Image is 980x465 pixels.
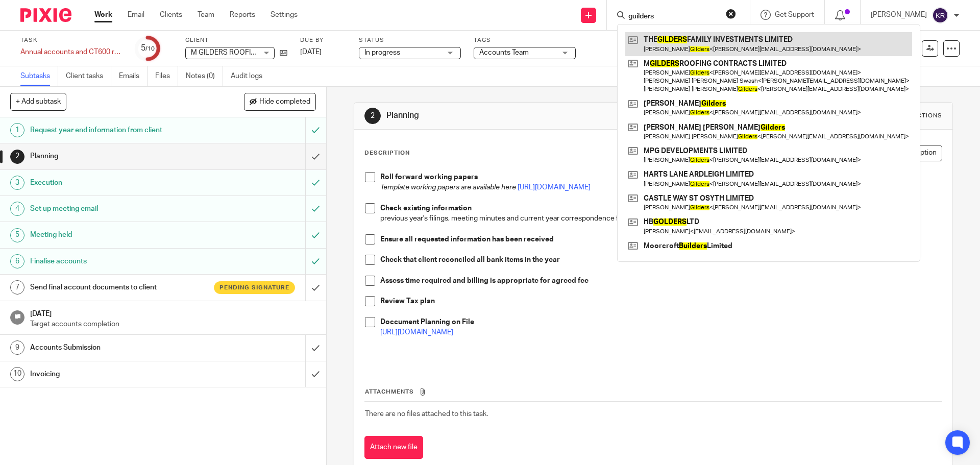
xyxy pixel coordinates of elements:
a: Audit logs [231,66,270,86]
a: Client tasks [66,66,111,86]
h1: Request year end information from client [30,123,207,138]
div: 2 [10,150,24,164]
div: 3 [10,176,24,190]
label: Task [20,36,122,44]
button: + Add subtask [10,93,66,110]
span: In progress [364,49,400,56]
p: previous year's filings, meeting minutes and current year correspondence for any relevant info [380,203,941,234]
p: Target accounts completion [30,319,316,329]
div: 6 [10,254,24,268]
div: 10 [10,367,24,381]
div: Annual accounts and CT600 return - August 2024 [20,47,122,57]
div: 9 [10,340,24,355]
div: 7 [10,280,24,295]
button: Hide completed [244,93,316,110]
a: [URL][DOMAIN_NAME] [380,329,453,336]
input: Search [627,12,719,21]
h1: Planning [386,110,675,121]
a: Emails [119,66,148,86]
label: Due by [300,36,346,44]
span: Attachments [365,389,414,395]
a: Email [128,10,144,20]
div: 2 [364,108,381,124]
label: Status [359,36,461,44]
p: [PERSON_NAME] [871,10,927,20]
span: [DATE] [300,48,322,56]
p: Description [364,149,410,157]
button: Clear [726,9,736,19]
strong: Roll forward working papers [380,174,478,181]
span: There are no files attached to this task. [365,410,488,418]
strong: Assess time required and billing is appropriate for agreed fee [380,277,589,284]
div: 5 [141,42,155,54]
span: Accounts Team [479,49,529,56]
a: Clients [160,10,182,20]
a: [URL][DOMAIN_NAME] [518,184,591,191]
div: Annual accounts and CT600 return - [DATE] [20,47,122,57]
div: 4 [10,202,24,216]
h1: [DATE] [30,306,316,319]
a: Files [155,66,178,86]
a: Reports [230,10,255,20]
a: Team [198,10,214,20]
a: Subtasks [20,66,58,86]
a: Work [94,10,112,20]
span: Pending signature [219,283,289,292]
strong: Check existing information [380,205,472,212]
h1: Planning [30,149,207,164]
div: 5 [10,228,24,242]
h1: Execution [30,175,207,190]
h1: Accounts Submission [30,340,207,355]
a: Notes (0) [186,66,223,86]
label: Client [185,36,287,44]
h1: Finalise accounts [30,254,207,269]
img: svg%3E [932,7,948,23]
span: M GILDERS ROOFING CONTRACTS LIMITED [191,49,333,56]
span: Get Support [775,11,814,18]
small: /10 [145,46,155,52]
img: Pixie [20,8,71,22]
h1: Meeting held [30,227,207,242]
strong: Review Tax plan [380,298,435,305]
strong: Check that client reconciled all bank items in the year [380,256,560,263]
h1: Send final account documents to client [30,280,207,295]
div: 1 [10,123,24,137]
button: Attach new file [364,436,423,459]
span: Hide completed [259,98,310,106]
h1: Invoicing [30,366,207,382]
h1: Set up meeting email [30,201,207,216]
em: Template working papers are available here [380,184,516,191]
label: Tags [474,36,576,44]
strong: Ensure all requested information has been received [380,236,554,243]
a: Settings [271,10,298,20]
strong: Doccument Planning on File [380,319,474,326]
